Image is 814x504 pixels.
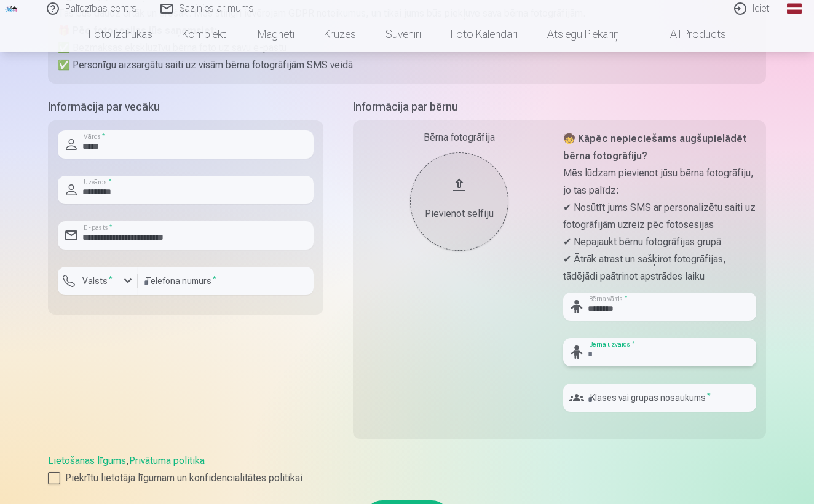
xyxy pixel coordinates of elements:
[77,275,117,287] label: Valsts
[48,98,323,116] h5: Informācija par vecāku
[422,207,496,221] div: Pievienot selfiju
[309,17,371,52] a: Krūzes
[563,133,746,162] strong: 🧒 Kāpēc nepieciešams augšupielādēt bērna fotogrāfiju?
[48,471,766,486] label: Piekrītu lietotāja līgumam un konfidencialitātes politikai
[563,199,756,234] p: ✔ Nosūtīt jums SMS ar personalizētu saiti uz fotogrāfijām uzreiz pēc fotosesijas
[48,454,766,486] div: ,
[436,17,532,52] a: Foto kalendāri
[410,152,508,251] button: Pievienot selfiju
[129,455,205,467] a: Privātuma politika
[371,17,436,52] a: Suvenīri
[563,165,756,199] p: Mēs lūdzam pievienot jūsu bērna fotogrāfiju, jo tas palīdz:
[363,130,556,145] div: Bērna fotogrāfija
[636,17,741,52] a: All products
[532,17,636,52] a: Atslēgu piekariņi
[5,5,18,12] img: /fa1
[563,234,756,251] p: ✔ Nepajaukt bērnu fotogrāfijas grupā
[58,267,138,295] button: Valsts*
[167,17,243,52] a: Komplekti
[74,17,167,52] a: Foto izdrukas
[48,455,126,467] a: Lietošanas līgums
[243,17,309,52] a: Magnēti
[58,57,756,74] p: ✅ Personīgu aizsargātu saiti uz visām bērna fotogrāfijām SMS veidā
[353,98,766,116] h5: Informācija par bērnu
[563,251,756,285] p: ✔ Ātrāk atrast un sašķirot fotogrāfijas, tādējādi paātrinot apstrādes laiku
